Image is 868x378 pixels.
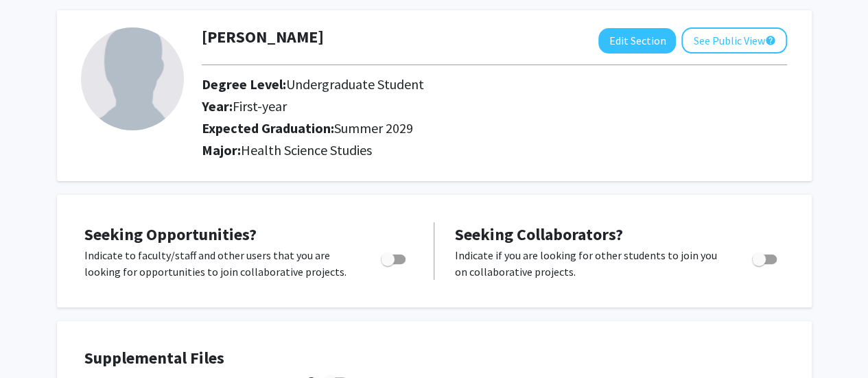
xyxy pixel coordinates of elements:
[84,247,355,280] p: Indicate to faculty/staff and other users that you are looking for opportunities to join collabor...
[764,32,775,49] mat-icon: help
[455,224,623,245] span: Seeking Collaborators?
[455,247,726,280] p: Indicate if you are looking for other students to join you on collaborative projects.
[10,316,58,368] iframe: Chat
[84,349,784,368] h4: Supplemental Files
[81,27,184,130] img: Profile Picture
[375,247,413,268] div: Toggle
[202,76,762,93] h2: Degree Level:
[241,141,372,158] span: Health Science Studies
[202,98,762,115] h2: Year:
[202,27,324,47] h1: [PERSON_NAME]
[84,224,257,245] span: Seeking Opportunities?
[598,28,676,54] button: Edit Section
[202,120,762,137] h2: Expected Graduation:
[286,75,424,93] span: Undergraduate Student
[747,247,784,268] div: Toggle
[681,27,787,54] button: See Public View
[334,119,413,137] span: Summer 2029
[233,97,287,115] span: First-year
[202,142,787,158] h2: Major:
